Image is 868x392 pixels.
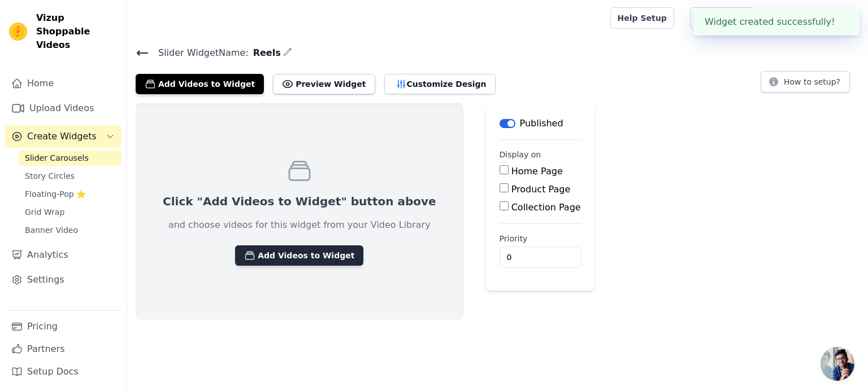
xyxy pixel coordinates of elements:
[5,338,121,360] a: Partners
[25,188,86,200] span: Floating-Pop ⭐
[511,202,581,213] label: Collection Page
[764,8,859,28] button: M Murshidabad Silk
[782,8,859,28] p: Murshidabad Silk
[5,268,121,291] a: Settings
[273,74,375,94] button: Preview Widget
[25,170,75,182] span: Story Circles
[18,204,121,220] a: Grid Wrap
[5,97,121,120] a: Upload Videos
[18,222,121,238] a: Banner Video
[610,7,674,29] a: Help Setup
[500,233,581,244] label: Priority
[835,15,848,29] button: Close
[5,244,121,266] a: Analytics
[821,347,854,381] div: Open chat
[690,7,755,29] a: Book Demo
[163,193,436,209] p: Click "Add Videos to Widget" button above
[761,71,850,93] button: How to setup?
[18,150,121,166] a: Slider Carousels
[168,218,431,232] p: and choose videos for this widget from your Video Library
[693,8,860,36] div: Widget created successfully!
[25,206,64,218] span: Grid Wrap
[27,130,97,143] span: Create Widgets
[149,46,249,60] span: Slider Widget Name:
[500,149,541,160] legend: Display on
[761,79,850,90] a: How to setup?
[384,74,496,94] button: Customize Design
[5,315,121,338] a: Pricing
[18,186,121,202] a: Floating-Pop ⭐
[249,46,281,60] span: Reels
[520,117,563,130] p: Published
[25,152,89,164] span: Slider Carousels
[235,245,363,266] button: Add Videos to Widget
[36,11,117,52] span: Vizup Shoppable Videos
[9,23,27,41] img: Vizup
[511,184,571,195] label: Product Page
[5,360,121,383] a: Setup Docs
[18,168,121,184] a: Story Circles
[25,224,78,236] span: Banner Video
[136,74,264,94] button: Add Videos to Widget
[5,125,121,148] button: Create Widgets
[5,72,121,95] a: Home
[511,166,563,177] label: Home Page
[283,45,292,60] div: Edit Name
